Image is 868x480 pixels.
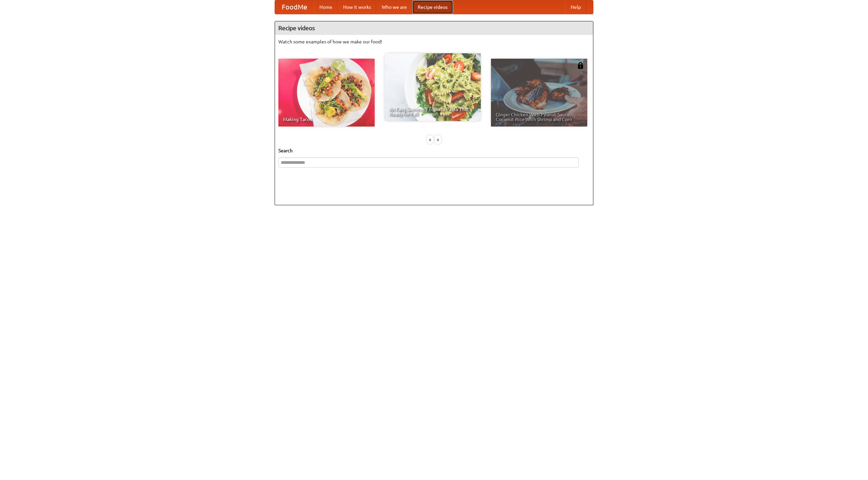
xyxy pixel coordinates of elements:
a: FoodMe [275,0,314,14]
a: Help [565,0,586,14]
div: « [427,135,433,144]
h5: Search [278,147,590,154]
a: How it works [338,0,376,14]
h4: Recipe videos [275,21,593,35]
img: 483408.png [577,62,584,69]
div: » [435,135,441,144]
span: Making Tacos [283,117,370,122]
p: Watch some examples of how we make our food! [278,38,590,45]
a: Making Tacos [278,59,375,127]
a: Recipe videos [412,0,453,14]
span: An Easy, Summery Tomato Pasta That's Ready for Fall [389,107,476,116]
a: An Easy, Summery Tomato Pasta That's Ready for Fall [384,53,481,121]
a: Home [314,0,338,14]
a: Who we are [376,0,412,14]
